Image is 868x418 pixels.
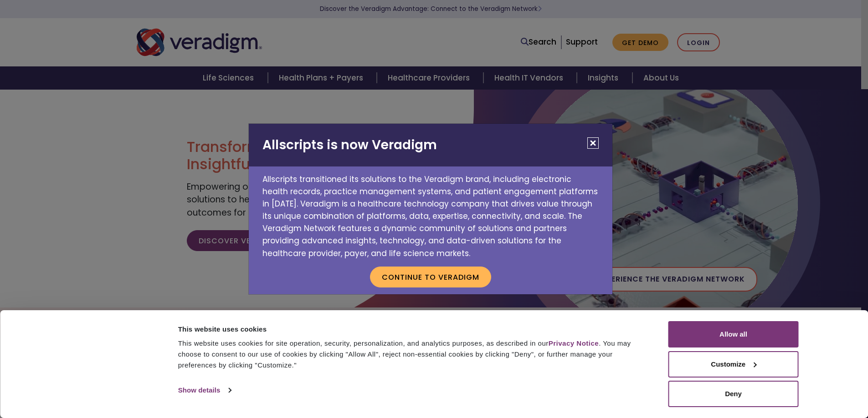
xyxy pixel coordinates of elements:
[668,321,799,347] button: Allow all
[370,267,491,287] button: Continue to Veradigm
[178,324,648,335] div: This website uses cookies
[178,338,648,371] div: This website uses cookies for site operation, security, personalization, and analytics purposes, ...
[178,383,231,397] a: Show details
[668,351,799,378] button: Customize
[249,124,612,166] h2: Allscripts is now Veradigm
[249,166,612,260] p: Allscripts transitioned its solutions to the Veradigm brand, including electronic health records,...
[587,137,599,149] button: Close
[668,381,799,407] button: Deny
[549,339,599,347] a: Privacy Notice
